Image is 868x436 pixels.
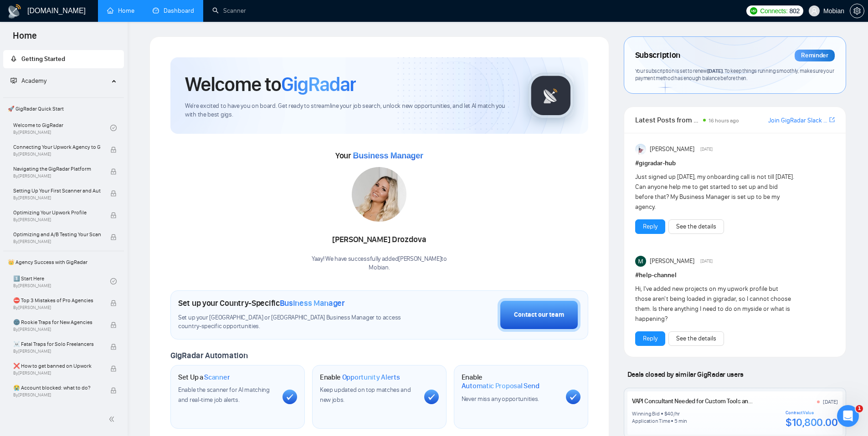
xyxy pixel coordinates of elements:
span: lock [110,344,117,350]
a: Join GigRadar Slack Community [768,116,827,126]
span: 16 hours ago [709,117,739,124]
span: Optimizing Your Upwork Profile [13,208,101,217]
h1: Set up your Country-Specific [178,298,345,308]
div: Reminder [795,50,835,61]
a: See the details [676,334,716,344]
button: Contact our team [498,298,580,332]
span: Getting Started [21,55,65,63]
span: double-left [108,415,118,424]
span: Deals closed by similar GigRadar users [624,366,747,382]
span: Automatic Proposal Send [462,381,539,390]
span: Latest Posts from the GigRadar Community [635,114,700,126]
div: Yaay! We have successfully added [PERSON_NAME] to [312,255,447,272]
span: By [PERSON_NAME] [13,305,101,310]
span: GigRadar [281,72,356,96]
span: By [PERSON_NAME] [13,195,101,201]
a: 1️⃣ Start HereBy[PERSON_NAME] [13,271,110,291]
button: Reply [635,219,665,234]
a: homeHome [107,7,134,15]
span: Academy [21,77,46,85]
span: Home [5,29,44,48]
span: Set up your [GEOGRAPHIC_DATA] or [GEOGRAPHIC_DATA] Business Manager to access country-specific op... [178,314,420,331]
img: 1686180572040-114.jpg [352,167,406,222]
span: By [PERSON_NAME] [13,173,101,179]
span: [PERSON_NAME] [650,256,694,266]
span: ☠️ Fatal Traps for Solo Freelancers [13,340,101,349]
div: 40 [667,410,673,417]
h1: # gigradar-hub [635,158,835,168]
a: setting [850,7,864,15]
span: 🌚 Rookie Traps for New Agencies [13,318,101,327]
div: [DATE] [823,398,838,406]
span: lock [110,147,117,153]
span: setting [850,7,864,15]
div: Just signed up [DATE], my onboarding call is not till [DATE]. Can anyone help me to get started t... [635,172,795,212]
span: lock [110,387,117,394]
span: Enable the scanner for AI matching and real-time job alerts. [178,386,270,404]
span: Setting Up Your First Scanner and Auto-Bidder [13,186,101,195]
div: 5 min [674,417,687,425]
span: By [PERSON_NAME] [13,239,101,244]
span: 👑 Agency Success with GigRadar [4,253,123,271]
div: /hr [673,410,680,417]
span: By [PERSON_NAME] [13,392,101,398]
button: setting [850,4,864,18]
a: See the details [676,222,716,232]
div: $10,800.00 [786,416,837,429]
span: We're excited to have you on board. Get ready to streamline your job search, unlock new opportuni... [185,102,514,119]
h1: Enable [320,373,400,382]
span: 🚀 GigRadar Quick Start [4,100,123,118]
a: Reply [643,334,657,344]
span: By [PERSON_NAME] [13,217,101,223]
span: Navigating the GigRadar Platform [13,164,101,173]
span: ⛔ Top 3 Mistakes of Pro Agencies [13,296,101,305]
span: rocket [10,56,17,62]
span: ❌ How to get banned on Upwork [13,361,101,370]
img: logo [7,4,22,19]
div: [PERSON_NAME] Drozdova [312,232,447,248]
span: Business Manager [353,151,423,160]
span: Connecting Your Upwork Agency to GigRadar [13,142,101,152]
span: lock [110,365,117,372]
button: See the details [668,219,724,234]
span: lock [110,234,117,240]
a: Welcome to GigRadarBy[PERSON_NAME] [13,118,110,138]
span: lock [110,212,117,218]
span: export [829,116,835,123]
span: Connects: [760,6,787,16]
span: GigRadar Automation [170,350,247,360]
span: lock [110,168,117,175]
span: lock [110,300,117,306]
span: Academy [10,77,46,85]
h1: # help-channel [635,270,835,280]
h1: Welcome to [185,72,356,96]
div: Winning Bid [632,410,659,417]
img: upwork-logo.png [750,7,757,15]
span: Business Manager [280,298,345,308]
span: lock [110,190,117,197]
span: Scanner [204,373,230,382]
span: Your [335,151,423,161]
span: 802 [790,6,800,16]
span: Never miss any opportunities. [462,395,539,403]
div: Application Time [632,417,670,425]
span: fund-projection-screen [10,77,17,84]
span: 1 [856,405,863,412]
span: [DATE] [707,67,723,74]
div: Contract Value [786,410,837,416]
span: Opportunity Alerts [342,373,400,382]
span: 😭 Account blocked: what to do? [13,383,101,392]
h1: Set Up a [178,373,230,382]
a: VAPI Consultant Needed for Custom Tools and Prompt Engineering [632,397,805,405]
button: Reply [635,331,665,346]
h1: Enable [462,373,559,390]
span: Keep updated on top matches and new jobs. [320,386,411,404]
img: gigradar-logo.png [528,73,574,118]
p: Mobian . [312,264,447,272]
span: Your subscription is set to renew . To keep things running smoothly, make sure your payment metho... [635,67,834,82]
span: check-circle [110,125,117,131]
button: See the details [668,331,724,346]
span: [PERSON_NAME] [650,144,694,154]
div: $ [664,410,668,417]
a: export [829,116,835,124]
